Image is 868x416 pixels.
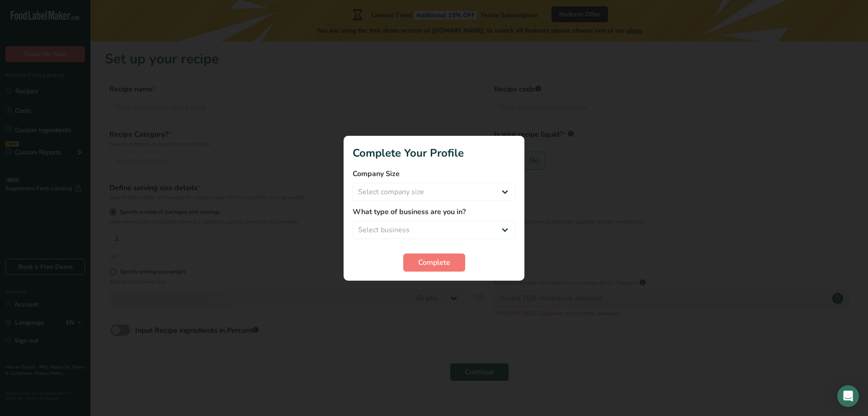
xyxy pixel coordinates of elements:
label: Company Size [353,168,515,179]
label: What type of business are you in? [353,206,515,217]
h1: Complete Your Profile [353,145,515,161]
div: Open Intercom Messenger [837,385,859,407]
button: Complete [403,253,465,272]
span: Complete [418,257,450,268]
